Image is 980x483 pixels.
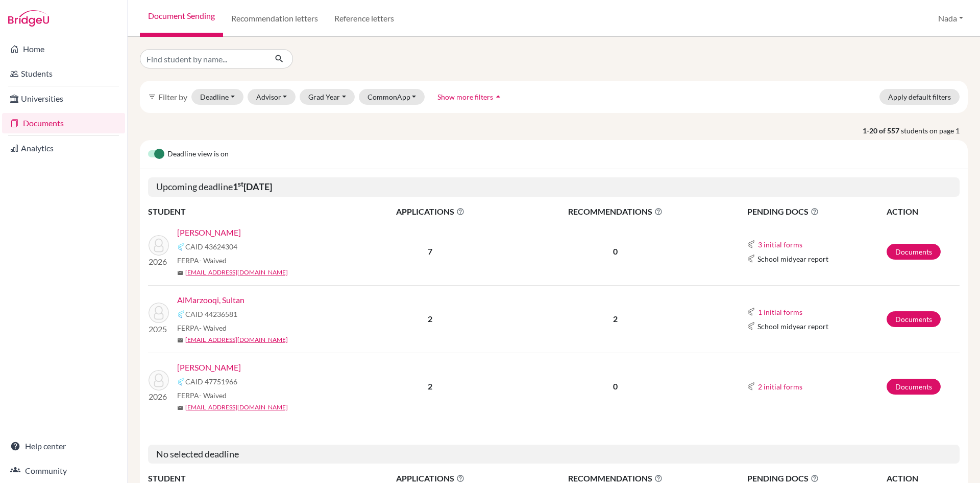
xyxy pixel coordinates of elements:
span: FERPA [177,390,227,401]
img: Common App logo [177,378,185,386]
img: Abbas, Majid [149,235,169,256]
a: Community [2,461,125,481]
th: STUDENT [148,205,352,218]
a: Documents [2,113,125,133]
b: 2 [428,314,432,324]
strong: 1-20 of 557 [863,125,901,136]
a: Analytics [2,138,125,158]
a: Home [2,39,125,59]
p: 2025 [149,323,169,335]
a: Documents [887,311,941,327]
a: [EMAIL_ADDRESS][DOMAIN_NAME] [185,268,288,277]
button: Grad Year [300,89,355,105]
span: PENDING DOCS [747,205,886,218]
span: mail [177,337,183,343]
span: CAID 43624304 [185,241,237,252]
sup: st [238,180,243,188]
span: FERPA [177,255,227,266]
h5: Upcoming deadline [148,177,960,197]
p: 0 [509,245,722,258]
a: [EMAIL_ADDRESS][DOMAIN_NAME] [185,335,288,344]
a: [PERSON_NAME] [177,361,241,374]
span: FERPA [177,323,227,333]
p: 2 [509,313,722,325]
i: filter_list [148,93,156,101]
img: Common App logo [747,322,755,330]
p: 2026 [149,390,169,403]
input: Find student by name... [140,49,266,68]
b: 2 [428,381,432,391]
button: CommonApp [359,89,425,105]
button: Show more filtersarrow_drop_up [429,89,512,105]
span: Deadline view is on [167,148,229,160]
a: Students [2,63,125,84]
b: 7 [428,246,432,256]
span: - Waived [199,324,227,332]
span: Show more filters [437,93,493,101]
span: APPLICATIONS [353,205,508,218]
button: 2 initial forms [757,381,803,393]
a: AlMarzooqi, Sultan [177,294,244,306]
img: Common App logo [747,240,755,248]
button: 1 initial forms [757,306,803,318]
span: - Waived [199,391,227,400]
a: Documents [887,244,941,260]
img: Common App logo [177,310,185,318]
span: students on page 1 [901,125,968,136]
a: Universities [2,88,125,109]
p: 0 [509,380,722,393]
img: Common App logo [747,382,755,390]
span: School midyear report [757,321,828,332]
span: CAID 47751966 [185,376,237,387]
span: mail [177,405,183,411]
button: Nada [934,9,968,28]
img: Qaddourah, Zeyad [149,370,169,390]
span: Filter by [158,92,187,102]
i: arrow_drop_up [493,91,503,102]
img: Common App logo [177,243,185,251]
a: [EMAIL_ADDRESS][DOMAIN_NAME] [185,403,288,412]
a: [PERSON_NAME] [177,226,241,239]
b: 1 [DATE] [233,181,272,192]
button: Deadline [191,89,243,105]
img: Bridge-U [8,10,49,27]
img: Common App logo [747,308,755,316]
img: AlMarzooqi, Sultan [149,303,169,323]
span: mail [177,270,183,276]
button: Advisor [248,89,296,105]
h5: No selected deadline [148,445,960,464]
span: CAID 44236581 [185,309,237,319]
p: 2026 [149,256,169,268]
a: Help center [2,436,125,456]
span: - Waived [199,256,227,265]
th: ACTION [886,205,960,218]
span: RECOMMENDATIONS [509,205,722,218]
button: Apply default filters [879,89,960,105]
button: 3 initial forms [757,239,803,250]
a: Documents [887,379,941,395]
span: School midyear report [757,254,828,264]
img: Common App logo [747,255,755,263]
